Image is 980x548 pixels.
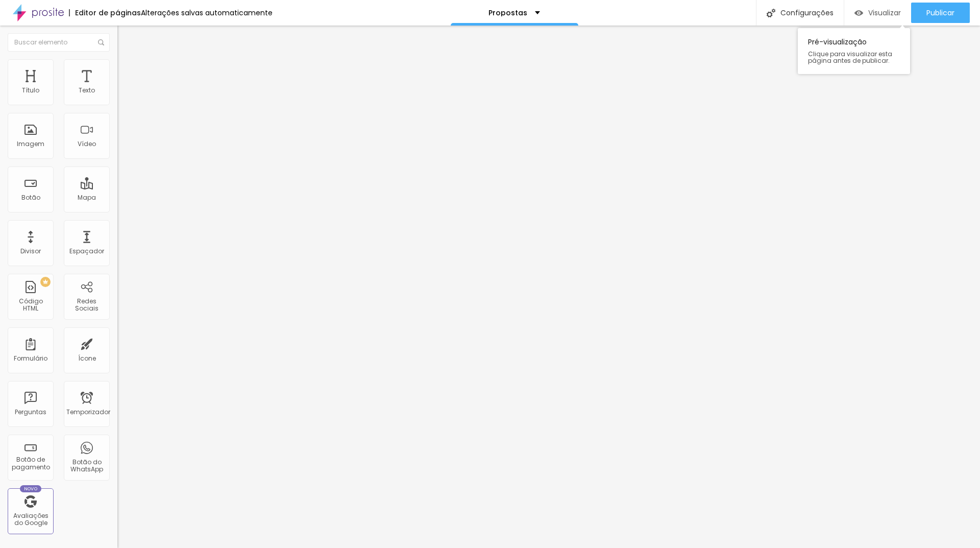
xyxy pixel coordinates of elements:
font: Perguntas [15,408,46,416]
font: Temporizador [66,408,110,416]
font: Espaçador [69,247,104,255]
font: Ícone [78,354,96,363]
font: Pré-visualização [808,37,867,47]
font: Novo [24,486,38,492]
font: Formulário [14,354,47,363]
font: Título [22,86,39,94]
font: Propostas [488,8,527,18]
font: Texto [79,86,95,94]
img: Ícone [767,9,775,17]
font: Alterações salvas automaticamente [141,8,273,18]
font: Vídeo [78,139,96,148]
font: Publicar [926,8,954,18]
font: Botão do WhatsApp [70,458,103,473]
img: view-1.svg [854,9,863,17]
font: Imagem [17,139,44,148]
font: Visualizar [868,8,901,18]
button: Publicar [911,3,970,23]
button: Visualizar [844,3,911,23]
font: Mapa [78,193,96,202]
font: Código HTML [19,297,43,313]
font: Redes Sociais [75,297,99,313]
font: Clique para visualizar esta página antes de publicar. [808,50,892,65]
font: Avaliações do Google [13,511,48,527]
input: Buscar elemento [8,33,110,52]
font: Configurações [780,8,834,18]
font: Botão de pagamento [12,455,50,471]
img: Ícone [98,39,104,45]
font: Botão [21,193,40,202]
font: Divisor [20,247,41,255]
font: Editor de páginas [75,8,141,18]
